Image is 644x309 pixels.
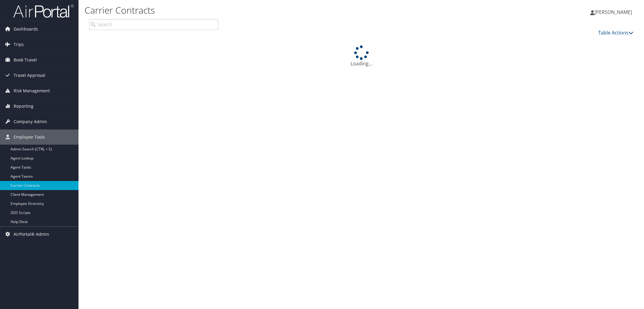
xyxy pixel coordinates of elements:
span: Risk Management [14,83,50,98]
span: Book Travel [14,52,37,67]
span: AirPortal® Admin [14,227,49,242]
img: airportal-logo.png [13,4,74,18]
h1: Carrier Contracts [85,4,453,17]
span: Reporting [14,99,34,114]
div: Loading... [85,45,638,67]
a: [PERSON_NAME] [590,3,638,21]
span: Employee Tools [14,130,45,145]
span: Dashboards [14,21,38,37]
span: Trips [14,37,24,52]
span: Company Admin [14,114,47,129]
span: Travel Approval [14,68,45,83]
span: [PERSON_NAME] [594,9,632,15]
a: Table Actions [598,29,633,36]
input: Search [89,19,218,30]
